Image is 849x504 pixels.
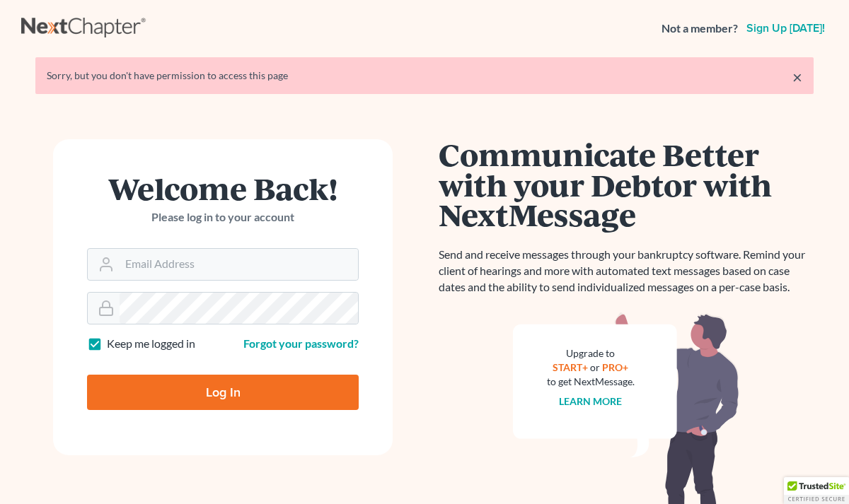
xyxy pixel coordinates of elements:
label: Keep me logged in [107,336,195,352]
a: Learn more [560,395,623,407]
input: Email Address [120,249,358,280]
a: START+ [553,361,589,373]
h1: Communicate Better with your Debtor with NextMessage [439,139,814,230]
div: TrustedSite Certified [784,477,849,504]
p: Send and receive messages through your bankruptcy software. Remind your client of hearings and mo... [439,247,814,295]
div: to get NextMessage. [547,375,635,389]
a: Sign up [DATE]! [744,23,828,34]
span: or [591,361,601,373]
p: Please log in to your account [87,209,359,225]
a: PRO+ [603,361,629,373]
input: Log In [87,375,359,410]
h1: Welcome Back! [87,173,359,204]
a: × [792,69,802,86]
a: Forgot your password? [243,336,359,350]
div: Sorry, but you don't have permission to access this page [47,69,802,83]
strong: Not a member? [662,20,738,37]
div: Upgrade to [547,346,635,361]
